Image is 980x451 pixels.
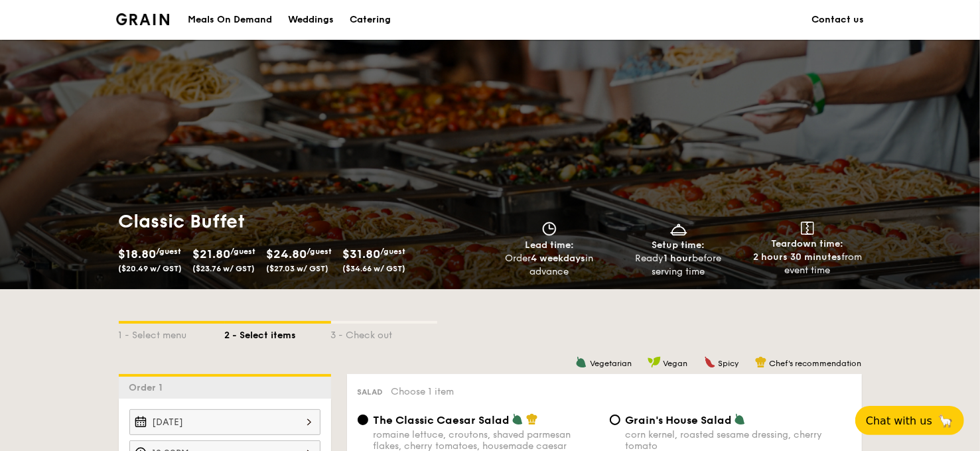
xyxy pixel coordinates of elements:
img: icon-spicy.37a8142b.svg [704,356,716,368]
input: Event date [129,409,320,435]
span: 🦙 [938,413,953,428]
input: The Classic Caesar Saladromaine lettuce, croutons, shaved parmesan flakes, cherry tomatoes, house... [358,415,368,425]
img: icon-clock.2db775ea.svg [539,222,559,236]
span: ($27.03 w/ GST) [267,264,329,273]
span: /guest [307,247,332,256]
div: 3 - Check out [331,324,437,342]
div: Ready before serving time [619,252,738,279]
img: icon-vegetarian.fe4039eb.svg [734,413,746,425]
img: icon-vegetarian.fe4039eb.svg [575,356,587,368]
span: Lead time: [525,239,574,251]
span: $31.80 [343,247,381,261]
input: Grain's House Saladcorn kernel, roasted sesame dressing, cherry tomato [610,415,620,425]
div: Order in advance [490,252,609,279]
img: icon-chef-hat.a58ddaea.svg [755,356,767,368]
img: icon-chef-hat.a58ddaea.svg [526,413,538,425]
div: 2 - Select items [225,324,331,342]
strong: 1 hour [664,253,693,264]
span: Salad [358,387,384,397]
span: Grain's House Salad [626,414,733,426]
span: $18.80 [119,247,157,261]
span: Spicy [719,359,739,368]
a: Logotype [116,13,170,25]
span: /guest [381,247,406,256]
span: Chat with us [866,415,932,427]
span: Choose 1 item [391,386,455,397]
span: Chef's recommendation [770,359,862,368]
span: Vegan [664,359,688,368]
span: Teardown time: [772,238,844,249]
span: $21.80 [193,247,231,261]
img: icon-vegan.f8ff3823.svg [648,356,661,368]
img: icon-dish.430c3a2e.svg [669,222,689,236]
div: from event time [748,251,867,277]
span: ($34.66 w/ GST) [343,264,406,273]
span: ($23.76 w/ GST) [193,264,255,273]
strong: 2 hours 30 minutes [753,251,841,263]
button: Chat with us🦙 [855,406,964,435]
span: /guest [231,247,256,256]
img: icon-teardown.65201eee.svg [801,222,814,235]
strong: 4 weekdays [531,253,585,264]
img: Grain [116,13,170,25]
span: /guest [157,247,182,256]
span: ($20.49 w/ GST) [119,264,182,273]
span: The Classic Caesar Salad [374,414,510,426]
div: 1 - Select menu [119,324,225,342]
span: Vegetarian [590,359,632,368]
h1: Classic Buffet [119,210,485,233]
img: icon-vegetarian.fe4039eb.svg [512,413,524,425]
span: $24.80 [267,247,307,261]
span: Order 1 [129,382,169,393]
span: Setup time: [652,239,705,251]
